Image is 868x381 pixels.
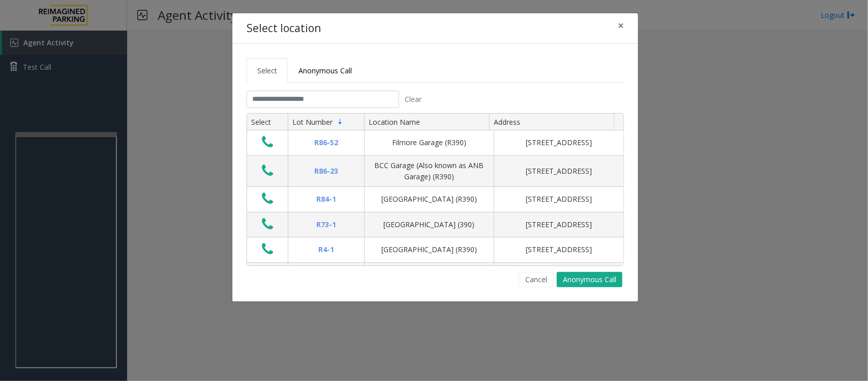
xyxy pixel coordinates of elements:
[519,272,554,287] button: Cancel
[247,58,624,83] ul: Tabs
[294,219,358,230] div: R73-1
[369,117,420,127] span: Location Name
[247,114,288,131] th: Select
[371,137,488,148] div: Filmore Garage (R390)
[336,118,344,126] span: Sortable
[371,160,488,183] div: BCC Garage (Also known as ANB Garage) (R390)
[500,166,617,177] div: [STREET_ADDRESS]
[500,137,617,148] div: [STREET_ADDRESS]
[294,194,358,205] div: R84-1
[247,114,623,265] div: Data table
[257,66,277,75] span: Select
[618,18,624,33] span: ×
[500,219,617,230] div: [STREET_ADDRESS]
[500,194,617,205] div: [STREET_ADDRESS]
[500,244,617,255] div: [STREET_ADDRESS]
[371,244,488,255] div: [GEOGRAPHIC_DATA] (R390)
[298,66,352,75] span: Anonymous Call
[371,194,488,205] div: [GEOGRAPHIC_DATA] (R390)
[247,20,321,37] h4: Select location
[294,166,358,177] div: R86-23
[557,272,622,287] button: Anonymous Call
[371,219,488,230] div: [GEOGRAPHIC_DATA] (390)
[292,117,333,127] span: Lot Number
[494,117,520,127] span: Address
[294,137,358,148] div: R86-52
[611,13,631,38] button: Close
[399,91,428,108] button: Clear
[294,244,358,255] div: R4-1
